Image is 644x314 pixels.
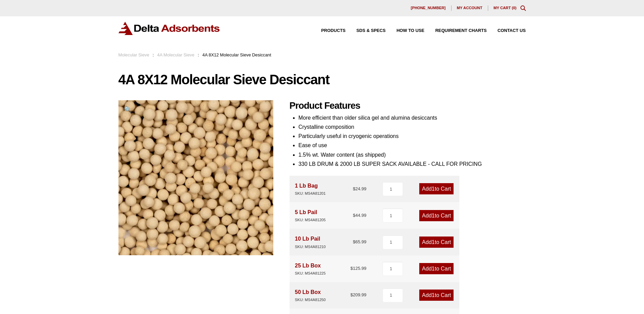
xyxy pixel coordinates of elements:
div: SKU: MS4A81210 [295,244,326,250]
bdi: 209.99 [350,292,366,297]
a: How to Use [386,29,424,33]
span: 1 [432,186,435,192]
span: My account [457,6,482,10]
span: $ [353,239,355,244]
a: 4A 8X12 Molecular Sieve Desiccant [118,174,273,180]
a: View full-screen image gallery [118,100,137,119]
a: Add1to Cart [419,183,454,194]
span: Contact Us [498,29,526,33]
div: SKU: MS4A81205 [295,217,326,223]
a: Requirement Charts [424,29,486,33]
div: SKU: MS4A81201 [295,190,326,197]
li: Ease of use [298,141,526,150]
div: Toggle Modal Content [520,5,526,11]
div: 25 Lb Box [295,261,326,277]
a: Add1to Cart [419,210,454,221]
span: Products [321,29,346,33]
bdi: 65.99 [353,239,366,244]
span: Requirement Charts [435,29,486,33]
h1: 4A 8X12 Molecular Sieve Desiccant [118,72,526,87]
a: Contact Us [487,29,526,33]
span: 4A 8X12 Molecular Sieve Desiccant [202,52,271,57]
div: 5 Lb Pail [295,208,326,223]
span: $ [353,186,355,191]
li: Crystalline composition [298,122,526,132]
div: 10 Lb Pail [295,234,326,250]
span: SDS & SPECS [356,29,386,33]
li: 330 LB DRUM & 2000 LB SUPER SACK AVAILABLE - CALL FOR PRICING [298,159,526,169]
bdi: 44.99 [353,213,366,218]
div: SKU: MS4A81225 [295,270,326,277]
li: More efficient than older silica gel and alumina desiccants [298,113,526,122]
img: 4A 8X12 Molecular Sieve Desiccant [118,100,273,255]
span: How to Use [397,29,424,33]
div: 1 Lb Bag [295,181,326,197]
span: $ [350,266,353,271]
a: Add1to Cart [419,237,454,248]
a: My account [452,5,488,11]
span: : [198,52,199,57]
span: : [153,52,154,57]
li: 1.5% wt. Water content (as shipped) [298,150,526,159]
a: SDS & SPECS [346,29,386,33]
a: [PHONE_NUMBER] [405,5,452,11]
a: My Cart (0) [494,6,517,10]
bdi: 24.99 [353,186,366,191]
a: Products [310,29,346,33]
span: 1 [432,266,435,272]
img: Delta Adsorbents [118,22,220,35]
span: $ [350,292,353,297]
span: 1 [432,213,435,219]
a: 4A Molecular Sieve [157,52,195,57]
li: Particularly useful in cryogenic operations [298,132,526,141]
a: Add1to Cart [419,263,454,274]
span: $ [353,213,355,218]
span: 1 [432,239,435,245]
div: SKU: MS4A81250 [295,297,326,303]
span: 🔍 [124,106,132,113]
span: 0 [513,6,515,10]
bdi: 125.99 [350,266,366,271]
h2: Product Features [290,100,526,111]
a: Molecular Sieve [118,52,149,57]
span: [PHONE_NUMBER] [411,6,446,10]
a: Add1to Cart [419,290,454,301]
div: 50 Lb Box [295,287,326,303]
span: 1 [432,292,435,298]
